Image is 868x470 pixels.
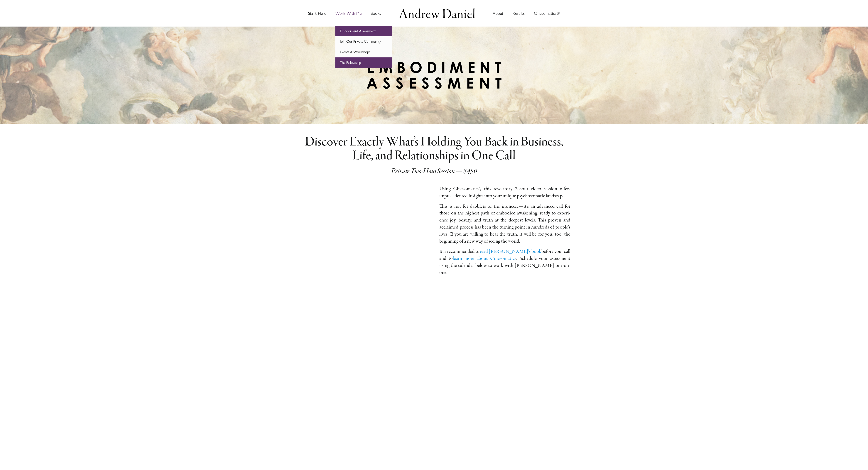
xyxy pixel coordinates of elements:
[493,11,503,15] span: About
[453,255,516,262] a: learn more about Cinesomatics
[340,50,370,54] span: Events & Workshops
[308,1,326,26] a: Start Here
[391,166,437,176] em: Private Two-Hour
[439,203,570,245] p: This is not for dab­blers or the insincere—it’s an advanced call for those on the high­est path o...
[298,185,428,251] video: Sorry, your brows­er does­n’t sup­port embed­ded videos.
[439,185,570,199] p: Using Cinesomatics®, this rev­e­la­to­ry 2‑hour video ses­sion offers unprece­dent­ed insights in...
[335,26,392,36] a: Embodiment Assessment
[340,29,376,33] span: Embodiment Assessment
[298,135,570,163] h2: Discover Exactly What’s Holding You Back in­ Business, Life, and Relationships in One Call
[308,11,326,15] span: Start Here
[335,11,361,15] span: Work With Me
[513,11,525,15] span: Results
[534,1,560,26] a: Cinesomatics®
[493,1,503,26] a: About
[371,1,381,26] a: Discover books written by Andrew Daniel
[335,47,392,57] a: Events & Workshops
[335,1,361,26] a: Work with Andrew in groups or private sessions
[335,36,392,47] a: Join Our Private Community
[335,57,392,68] a: The Fellowship
[397,7,477,20] img: Andrew Daniel Logo
[371,11,381,15] span: Books
[366,61,502,90] img: embodiment-assessment-name
[480,248,541,255] a: read [PERSON_NAME]’s book
[437,166,477,176] em: Session — $450
[340,60,361,65] span: The Fellowship
[513,1,525,26] a: Results
[534,11,560,15] span: Cinesomatics®
[439,248,570,276] p: It is rec­om­mend­ed to before your call and to . Schedule your assess­ment using the cal­en­dar ...
[340,39,381,44] span: Join Our Private Community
